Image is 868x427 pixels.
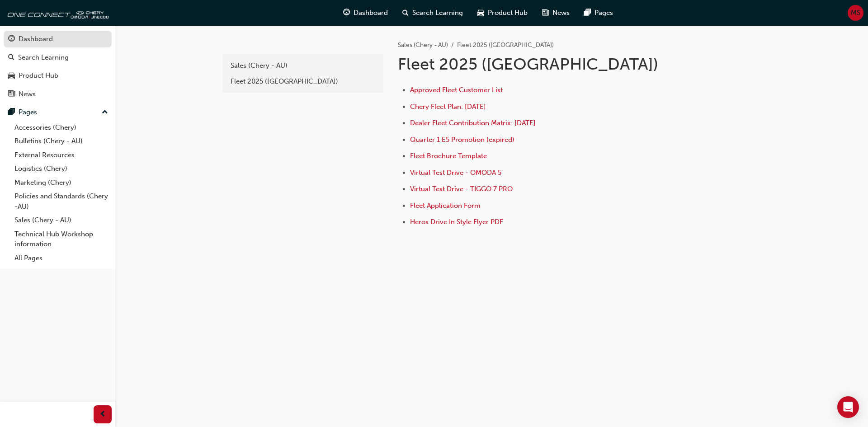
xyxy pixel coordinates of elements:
[410,103,486,111] a: Chery Fleet Plan: [DATE]
[8,72,15,80] span: car-icon
[410,202,481,210] a: Fleet Application Form
[410,86,503,94] a: Approved Fleet Customer List
[343,7,350,19] span: guage-icon
[410,136,514,144] a: Quarter 1 E5 Promotion (expired)
[477,7,484,19] span: car-icon
[231,76,375,87] div: Fleet 2025 ([GEOGRAPHIC_DATA])
[19,70,58,81] div: Product Hub
[398,54,694,74] h1: Fleet 2025 ([GEOGRAPHIC_DATA])
[99,409,106,420] span: prev-icon
[8,54,14,62] span: search-icon
[226,74,380,89] a: Fleet 2025 ([GEOGRAPHIC_DATA])
[11,176,112,190] a: Marketing (Chery)
[4,104,112,121] button: Pages
[19,107,37,117] div: Pages
[11,189,112,213] a: Policies and Standards (Chery -AU)
[11,251,112,265] a: All Pages
[552,8,570,18] span: News
[851,8,860,18] span: MS
[584,7,591,19] span: pages-icon
[11,121,112,135] a: Accessories (Chery)
[4,31,112,47] a: Dashboard
[11,227,112,251] a: Technical Hub Workshop information
[837,396,859,418] div: Open Intercom Messenger
[4,29,112,104] button: DashboardSearch LearningProduct HubNews
[488,8,528,18] span: Product Hub
[11,162,112,176] a: Logistics (Chery)
[19,34,53,44] div: Dashboard
[848,5,863,21] button: MS
[226,58,380,74] a: Sales (Chery - AU)
[8,90,15,99] span: news-icon
[535,4,577,22] a: news-iconNews
[4,67,112,84] a: Product Hub
[470,4,535,22] a: car-iconProduct Hub
[336,4,395,22] a: guage-iconDashboard
[410,185,513,193] a: Virtual Test Drive - TIGGO 7 PRO
[231,61,375,71] div: Sales (Chery - AU)
[8,108,15,117] span: pages-icon
[410,218,503,226] a: Heros Drive In Style Flyer PDF
[542,7,549,19] span: news-icon
[4,49,112,66] a: Search Learning
[11,213,112,227] a: Sales (Chery - AU)
[11,148,112,162] a: External Resources
[594,8,613,18] span: Pages
[11,134,112,148] a: Bulletins (Chery - AU)
[19,89,36,99] div: News
[4,86,112,103] a: News
[412,8,463,18] span: Search Learning
[577,4,620,22] a: pages-iconPages
[410,152,487,160] a: Fleet Brochure Template
[5,4,108,22] img: oneconnect
[410,169,501,177] a: Virtual Test Drive - OMODA 5
[395,4,470,22] a: search-iconSearch Learning
[410,119,536,127] a: Dealer Fleet Contribution Matrix: [DATE]
[402,7,409,19] span: search-icon
[457,40,554,51] li: Fleet 2025 ([GEOGRAPHIC_DATA])
[398,41,448,49] a: Sales (Chery - AU)
[18,52,69,63] div: Search Learning
[102,107,108,118] span: up-icon
[8,35,15,43] span: guage-icon
[354,8,388,18] span: Dashboard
